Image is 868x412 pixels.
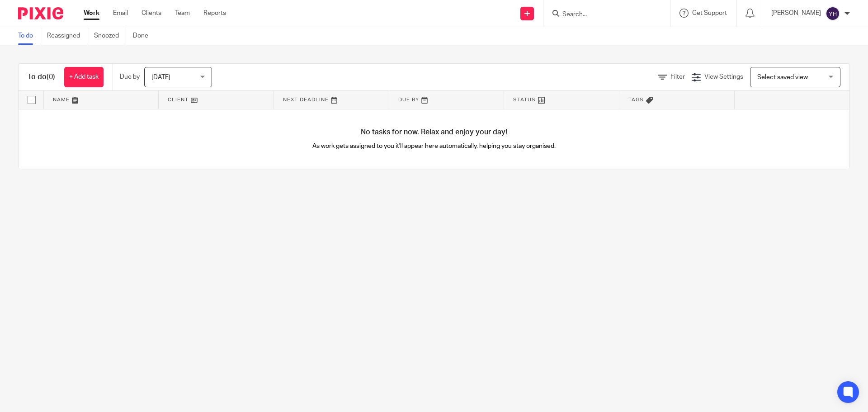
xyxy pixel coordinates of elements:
[670,74,685,80] span: Filter
[113,9,128,18] a: Email
[19,128,849,137] h4: No tasks for now. Relax and enjoy your day!
[120,72,140,81] p: Due by
[628,97,644,102] span: Tags
[18,27,40,45] a: To do
[151,74,170,81] span: [DATE]
[18,7,63,19] img: Pixie
[826,6,840,21] img: svg%3E
[203,9,226,18] a: Reports
[704,74,743,80] span: View Settings
[28,72,55,82] h1: To do
[64,67,104,87] a: + Add task
[175,9,190,18] a: Team
[133,27,155,45] a: Done
[757,74,808,81] span: Select saved view
[47,27,87,45] a: Reassigned
[561,11,643,19] input: Search
[142,9,161,18] a: Clients
[226,142,642,151] p: As work gets assigned to you it'll appear here automatically, helping you stay organised.
[692,10,727,16] span: Get Support
[771,9,821,18] p: [PERSON_NAME]
[47,73,55,81] span: (0)
[94,27,126,45] a: Snoozed
[84,9,99,18] a: Work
